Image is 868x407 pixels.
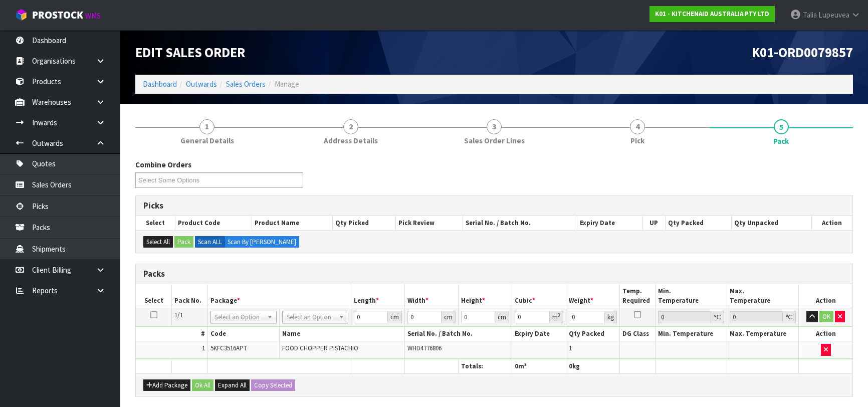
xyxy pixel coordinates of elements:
[180,135,234,146] span: General Details
[732,216,812,230] th: Qty Unpacked
[459,284,512,308] th: Height
[324,135,378,146] span: Address Details
[143,269,845,279] h3: Packs
[487,119,502,134] span: 3
[226,79,266,89] a: Sales Orders
[215,379,250,391] button: Expand All
[459,359,512,373] th: Totals:
[32,9,83,22] span: ProStock
[550,311,563,323] div: m
[15,9,28,21] img: cube-alt.png
[195,236,225,248] label: Scan ALL
[252,216,333,230] th: Product Name
[333,216,396,230] th: Qty Picked
[407,344,442,352] span: WHD4776806
[279,327,404,341] th: Name
[207,284,351,308] th: Package
[225,236,299,248] label: Scan By [PERSON_NAME]
[656,284,727,308] th: Min. Temperature
[512,284,566,308] th: Cubic
[655,10,769,18] strong: K01 - KITCHENAID AUSTRALIA PTY LTD
[649,6,775,22] a: K01 - KITCHENAID AUSTRALIA PTY LTD
[605,311,617,323] div: kg
[619,284,656,308] th: Temp. Required
[463,216,577,230] th: Serial No. / Batch No.
[783,311,796,323] div: ℃
[202,344,205,352] span: 1
[773,136,789,146] span: Pack
[752,44,853,61] span: K01-ORD0079857
[192,379,213,391] button: Ok All
[396,216,463,230] th: Pick Review
[630,135,644,146] span: Pick
[656,327,727,341] th: Min. Temperature
[351,284,404,308] th: Length
[577,216,642,230] th: Expiry Date
[711,311,724,323] div: ℃
[143,79,177,89] a: Dashboard
[136,327,207,341] th: #
[136,284,172,308] th: Select
[275,79,299,89] span: Manage
[143,379,190,391] button: Add Package
[210,344,247,352] span: 5KFC3516APT
[569,344,572,352] span: 1
[143,236,173,248] button: Select All
[136,216,175,230] th: Select
[727,284,799,308] th: Max. Temperature
[515,362,518,370] span: 0
[799,284,852,308] th: Action
[251,379,295,391] button: Copy Selected
[199,119,214,134] span: 1
[727,327,799,341] th: Max. Temperature
[495,311,509,323] div: cm
[174,236,193,248] button: Pack
[388,311,402,323] div: cm
[464,135,525,146] span: Sales Order Lines
[282,344,358,352] span: FOOD CHOPPER PISTACHIO
[512,359,566,373] th: m³
[174,311,183,319] span: 1/1
[630,119,645,134] span: 4
[512,327,566,341] th: Expiry Date
[186,79,217,89] a: Outwards
[287,311,335,323] span: Select an Option
[404,284,458,308] th: Width
[442,311,456,323] div: cm
[818,10,849,20] span: Lupeuvea
[135,159,191,170] label: Combine Orders
[85,11,101,21] small: WMS
[343,119,358,134] span: 2
[175,216,252,230] th: Product Code
[803,10,817,20] span: Talia
[619,327,656,341] th: DG Class
[172,284,208,308] th: Pack No.
[404,327,512,341] th: Serial No. / Batch No.
[566,284,619,308] th: Weight
[819,311,833,323] button: OK
[207,327,279,341] th: Code
[143,201,845,211] h3: Picks
[218,381,247,389] span: Expand All
[569,362,572,370] span: 0
[799,327,852,341] th: Action
[135,44,245,61] span: Edit Sales Order
[774,119,789,134] span: 5
[566,359,619,373] th: kg
[642,216,665,230] th: UP
[558,312,560,318] sup: 3
[215,311,263,323] span: Select an Option
[665,216,731,230] th: Qty Packed
[811,216,852,230] th: Action
[566,327,619,341] th: Qty Packed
